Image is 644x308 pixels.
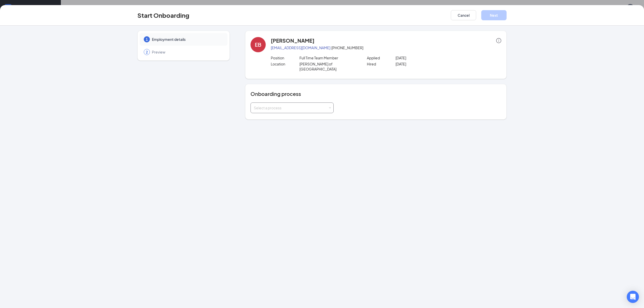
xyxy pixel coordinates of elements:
p: Hired [367,61,396,66]
p: Applied [367,55,396,60]
p: Position [271,55,300,60]
p: [DATE] [396,55,453,60]
h3: Start Onboarding [137,11,189,20]
h4: [PERSON_NAME] [271,37,314,44]
span: 2 [146,49,148,55]
h4: Onboarding process [251,90,501,97]
div: EB [255,41,261,48]
div: Select a process [254,105,328,110]
button: Cancel [451,10,476,20]
p: Location [271,61,300,66]
button: Next [481,10,507,20]
span: 1 [146,37,148,42]
a: [EMAIL_ADDRESS][DOMAIN_NAME] [271,45,330,50]
span: Employment details [152,37,222,42]
p: [DATE] [396,61,453,66]
p: Full Time Team Member [299,55,357,60]
p: [PERSON_NAME] of [GEOGRAPHIC_DATA] [299,61,357,72]
span: info-circle [496,38,501,43]
span: Preview [152,49,222,55]
p: · [PHONE_NUMBER] [271,45,501,50]
div: Open Intercom Messenger [627,291,639,303]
